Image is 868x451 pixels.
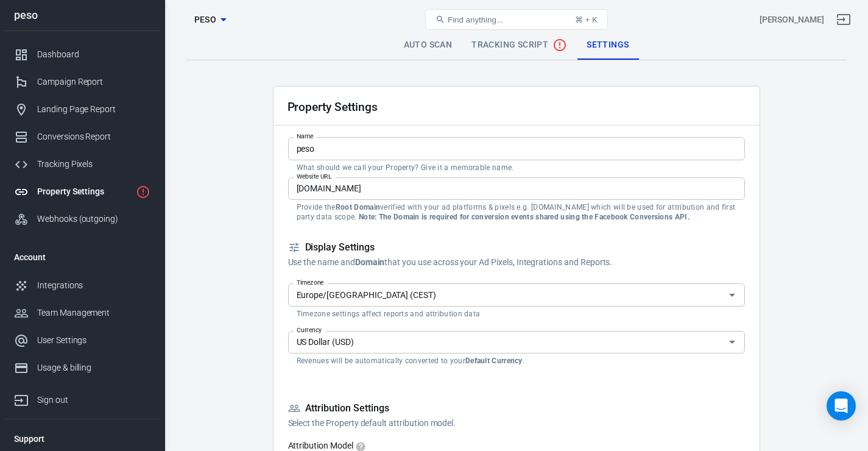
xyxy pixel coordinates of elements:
div: Property Settings [37,185,131,198]
a: Sign out [829,5,858,34]
a: Conversions Report [4,123,160,151]
input: example.com [288,177,745,200]
svg: No data received [552,38,567,52]
a: Auto Scan [394,30,462,60]
h2: Property Settings [288,101,378,113]
strong: Default Currency [465,357,523,365]
input: Your Website Name [288,137,745,160]
label: Currency [297,325,322,335]
a: Campaign Report [4,68,160,96]
p: Use the name and that you use across your Ad Pixels, Integrations and Reports. [288,256,745,269]
h5: Display Settings [288,241,745,254]
div: Team Management [37,307,150,319]
div: Campaign Report [37,76,150,88]
a: Tracking Pixels [4,151,160,178]
input: UTC [292,287,721,302]
a: Settings [577,30,638,60]
a: Integrations [4,272,160,299]
button: Open [724,333,741,350]
a: User Settings [4,327,160,354]
p: What should we call your Property? Give it a memorable name. [297,163,736,172]
p: Revenues will be automatically converted to your . [297,356,736,366]
button: Open [724,286,741,304]
div: Account id: tKQwVset [760,13,824,26]
span: Find anything... [448,15,503,24]
strong: Root Domain [336,203,380,211]
div: Open Intercom Messenger [827,391,856,421]
li: Account [4,243,160,272]
a: Usage & billing [4,354,160,382]
div: Usage & billing [37,361,150,374]
a: Landing Page Report [4,96,160,123]
div: Sign out [37,394,150,407]
div: Tracking Pixels [37,158,150,171]
div: peso [4,10,160,21]
h5: Attribution Settings [288,402,745,415]
svg: Property is not installed yet [136,185,150,199]
a: Team Management [4,299,160,327]
div: Conversions Report [37,130,150,143]
span: peso [194,12,217,27]
label: Name [297,132,314,141]
a: Sign out [4,382,160,414]
div: Webhooks (outgoing) [37,213,150,225]
button: Find anything...⌘ + K [425,9,608,30]
label: Timezone [297,278,324,287]
p: Timezone settings affect reports and attribution data [297,309,736,319]
button: peso [180,9,241,31]
a: Property Settings [4,178,160,205]
strong: Note: The Domain is required for conversion events shared using the Facebook Conversions API. [359,213,690,221]
div: Integrations [37,279,150,292]
a: Dashboard [4,41,160,68]
label: Website URL [297,172,332,181]
strong: Domain [355,257,385,267]
span: Tracking Script [471,38,567,52]
p: Provide the verified with your ad platforms & pixels e.g. [DOMAIN_NAME] which will be used for at... [297,202,736,222]
a: Webhooks (outgoing) [4,205,160,233]
div: ⌘ + K [575,15,598,24]
div: Dashboard [37,48,150,61]
input: USD [292,335,721,350]
p: Select the Property default attribution model. [288,417,745,430]
div: User Settings [37,334,150,347]
div: Landing Page Report [37,103,150,116]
